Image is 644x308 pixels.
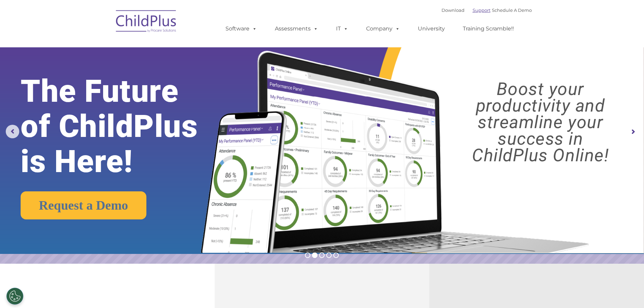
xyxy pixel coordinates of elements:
a: Assessments [268,22,325,35]
span: Phone number [94,72,123,77]
button: Cookies Settings [6,288,23,305]
a: Software [219,22,264,35]
span: Last name [94,45,115,50]
a: Training Scramble!! [456,22,521,35]
iframe: Chat Widget [493,36,644,308]
rs-layer: Boost your productivity and streamline your success in ChildPlus Online! [445,81,636,164]
a: Request a Demo [21,191,146,219]
a: Company [359,22,407,35]
a: Download [442,7,464,13]
rs-layer: The Future of ChildPlus is Here! [21,74,226,179]
a: University [411,22,452,35]
font: | [442,7,532,13]
img: ChildPlus by Procare Solutions [113,5,180,39]
a: IT [329,22,355,35]
a: Support [473,7,491,13]
a: Schedule A Demo [492,7,532,13]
